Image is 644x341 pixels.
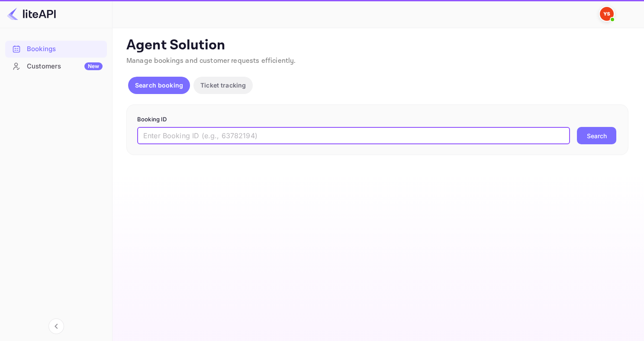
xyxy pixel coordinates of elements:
div: CustomersNew [5,58,107,75]
a: CustomersNew [5,58,107,74]
a: Bookings [5,41,107,57]
div: Bookings [5,41,107,58]
p: Search booking [135,81,183,90]
span: Manage bookings and customer requests efficiently. [126,56,296,65]
img: LiteAPI logo [7,7,56,21]
img: Yandex Support [600,7,614,21]
p: Booking ID [137,115,618,124]
div: New [84,62,103,70]
div: Customers [27,62,103,71]
input: Enter Booking ID (e.g., 63782194) [137,127,570,144]
p: Ticket tracking [200,81,246,90]
p: Agent Solution [126,37,628,54]
div: Bookings [27,44,103,54]
button: Search [577,127,616,144]
button: Collapse navigation [48,318,64,334]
